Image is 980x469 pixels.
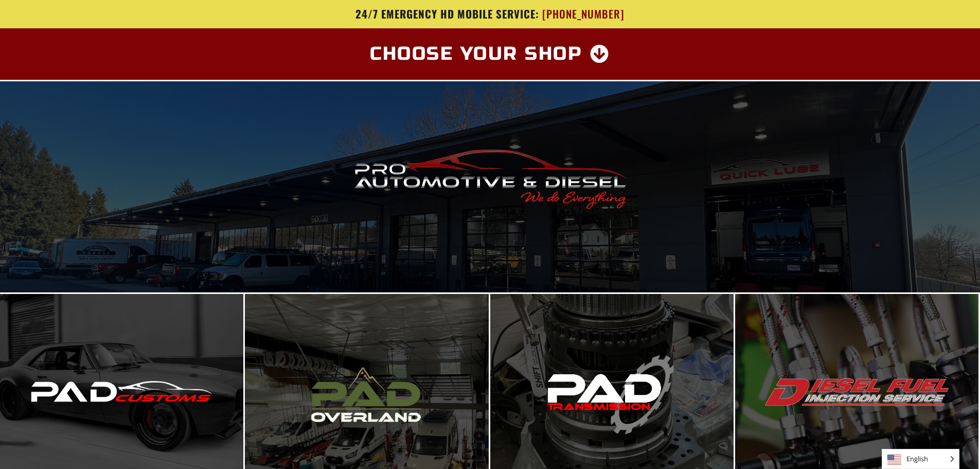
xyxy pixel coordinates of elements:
aside: Language selected: English [882,449,959,469]
a: 24/7 Emergency HD Mobile Service: [PHONE_NUMBER] [189,8,791,21]
a: Choose Your Shop [358,39,622,70]
span: English [882,449,959,468]
span: Choose Your Shop [370,45,582,63]
span: 24/7 Emergency HD Mobile Service: [355,6,539,22]
span: [PHONE_NUMBER] [542,8,625,21]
